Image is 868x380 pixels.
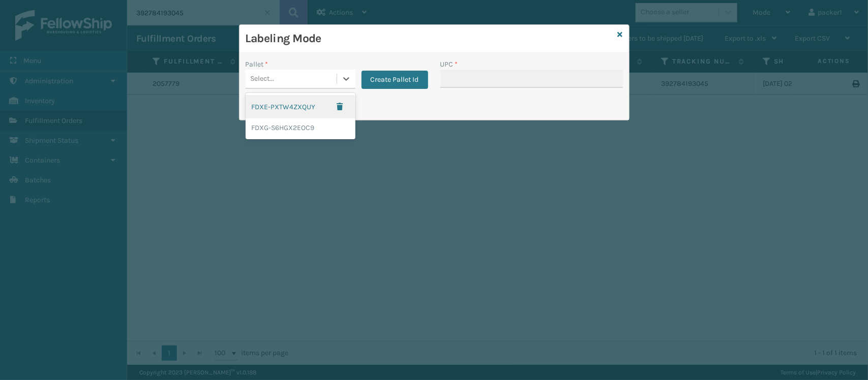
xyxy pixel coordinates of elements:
h3: Labeling Mode [246,31,614,46]
div: FDXE-PXTW4ZXQUY [246,95,355,118]
div: FDXG-S6HGX2EOC9 [246,118,355,137]
label: UPC [440,59,458,70]
button: Create Pallet Id [362,71,428,89]
div: Select... [251,74,275,84]
label: Pallet [246,59,268,70]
